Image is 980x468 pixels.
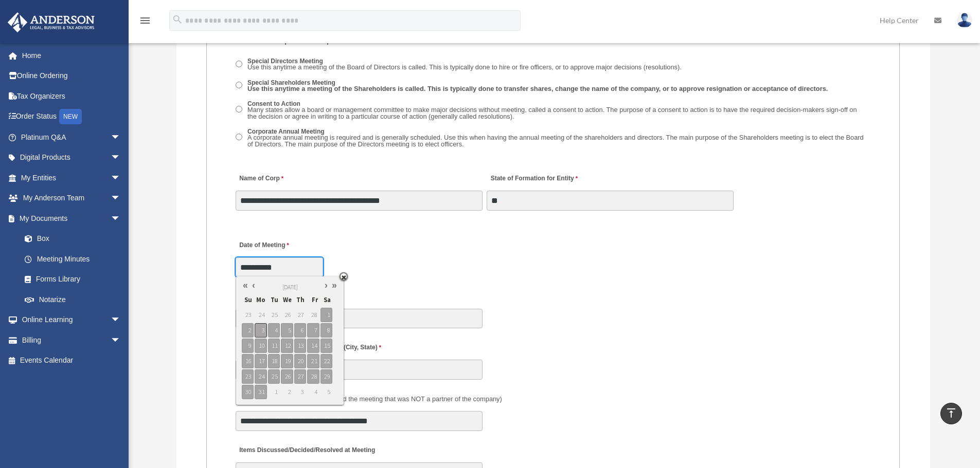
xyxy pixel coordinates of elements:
a: Tax Organizers [7,86,136,106]
span: 27 [294,308,306,322]
span: 24 [255,308,266,322]
span: arrow_drop_down [111,310,131,331]
span: 19 [281,354,293,368]
span: 6 [294,323,306,338]
span: 21 [307,354,319,368]
label: Date of Meeting [236,238,333,252]
span: 1 [320,308,332,322]
span: 31 [255,385,266,399]
a: Online Ordering [7,66,136,86]
span: 27 [294,369,306,384]
span: Fr [307,293,319,307]
a: My Anderson Teamarrow_drop_down [7,188,136,209]
span: Su [242,293,254,307]
span: 23 [242,369,254,384]
span: 24 [255,369,266,384]
span: A corporate annual meeting is required and is generally scheduled. Use this when having the annua... [247,134,864,148]
span: 5 [281,323,293,338]
a: vertical_align_top [940,403,962,424]
span: 2 [242,323,254,338]
span: 25 [268,308,280,322]
img: User Pic [957,13,972,28]
a: Notarize [14,289,136,310]
a: Meeting Minutes [14,249,131,269]
a: My Entitiesarrow_drop_down [7,167,136,188]
span: arrow_drop_down [111,208,131,229]
span: Th [294,293,306,307]
span: 14 [307,339,319,353]
span: 16 [242,354,254,368]
span: 22 [320,354,332,368]
span: 25 [268,369,280,384]
span: 11 [268,339,280,353]
span: (Did anyone else attend the meeting that was NOT a partner of the company) [277,395,502,403]
span: We [281,293,293,307]
i: menu [139,14,151,27]
span: Tu [268,293,280,307]
a: menu [139,18,151,27]
span: Many states allow a board or management committee to make major decisions without meeting, called... [247,106,857,120]
a: Billingarrow_drop_down [7,330,136,350]
label: Consent to Action [244,99,871,122]
label: Also Present [236,392,505,406]
span: 26 [281,308,293,322]
span: 20 [294,354,306,368]
span: 3 [255,323,266,338]
a: Order StatusNEW [7,106,136,127]
span: 5 [320,385,332,399]
span: 23 [242,308,254,322]
a: Forms Library [14,269,136,290]
a: My Documentsarrow_drop_down [7,208,136,229]
span: 1 [268,385,280,399]
span: 18 [268,354,280,368]
span: Mo [255,293,266,307]
span: 26 [281,369,293,384]
label: Time of day Meeting Held [236,290,333,304]
i: vertical_align_top [945,407,957,419]
label: Special Shareholders Meeting [244,78,832,94]
label: Items Discussed/Decided/Resolved at Meeting [236,444,378,458]
label: Location where Meeting took place (City, State) [236,341,384,355]
a: Home [7,45,136,66]
label: Special Directors Meeting [244,57,685,73]
span: Use this anytime a meeting of the Board of Directors is called. This is typically done to hire or... [247,63,682,71]
span: arrow_drop_down [111,188,131,209]
span: 28 [307,369,319,384]
span: 17 [255,354,266,368]
a: Events Calendar [7,350,136,371]
span: 13 [294,339,306,353]
span: 3 [294,385,306,399]
span: 8 [320,323,332,338]
a: Digital Productsarrow_drop_down [7,147,136,168]
label: State of Formation for Entity [487,172,580,186]
span: 28 [307,308,319,322]
span: 15 [320,339,332,353]
span: Sa [320,293,332,307]
label: Corporate Annual Meeting [244,127,871,149]
span: 30 [242,385,254,399]
i: search [172,14,183,25]
span: arrow_drop_down [111,127,131,148]
div: NEW [59,109,82,124]
span: arrow_drop_down [111,330,131,351]
span: 29 [320,369,332,384]
img: Anderson Advisors Platinum Portal [5,12,98,32]
span: 12 [281,339,293,353]
span: 4 [268,323,280,338]
a: Platinum Q&Aarrow_drop_down [7,127,136,147]
span: Use this anytime a meeting of the Shareholders is called. This is typically done to transfer shar... [247,85,828,92]
a: Online Learningarrow_drop_down [7,310,136,330]
span: 7 [307,323,319,338]
span: 10 [255,339,266,353]
span: arrow_drop_down [111,167,131,189]
span: [DATE] [282,284,298,291]
span: Document Requested - Corp [239,38,331,45]
span: 4 [307,385,319,399]
span: 2 [281,385,293,399]
span: arrow_drop_down [111,147,131,169]
label: Name of Corp [236,172,286,186]
span: 9 [242,339,254,353]
a: Box [14,229,136,249]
